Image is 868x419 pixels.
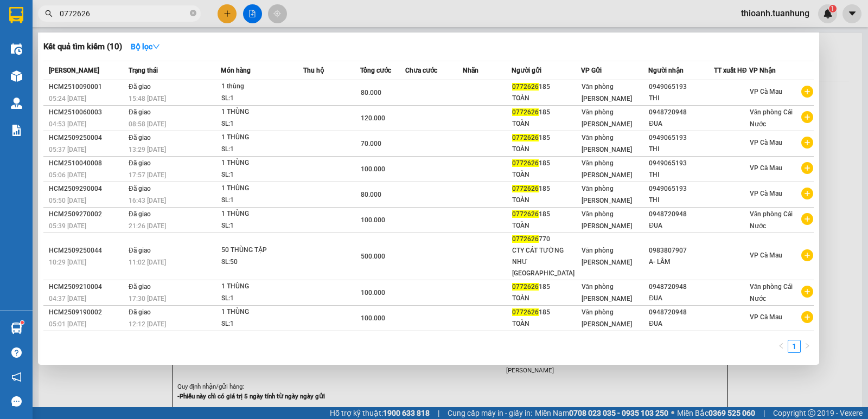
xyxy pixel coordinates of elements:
[129,171,166,179] span: 17:57 [DATE]
[750,210,793,230] span: Văn phòng Cái Nước
[5,68,122,109] b: GỬI : Văn phòng [PERSON_NAME]
[582,308,632,328] span: Văn phòng [PERSON_NAME]
[801,340,814,353] button: right
[303,67,324,74] span: Thu hộ
[801,340,814,353] li: Next Page
[361,165,385,173] span: 100.000
[649,307,713,318] div: 0948720948
[649,81,713,93] div: 0949065193
[463,67,478,74] span: Nhãn
[129,146,166,153] span: 13:29 [DATE]
[649,220,713,231] div: ĐUA
[361,89,381,96] span: 80.000
[129,308,151,316] span: Đã giao
[49,95,86,102] span: 05:24 [DATE]
[129,134,151,141] span: Đã giao
[582,83,632,102] span: Văn phòng [PERSON_NAME]
[649,144,713,155] div: THI
[49,132,125,144] div: HCM2509250004
[122,38,169,55] button: Bộ lọcdown
[512,108,539,116] span: 0772626
[49,222,86,230] span: 05:39 [DATE]
[750,190,782,197] span: VP Cà Mau
[649,195,713,206] div: THI
[649,293,713,304] div: ĐUA
[788,340,800,352] a: 1
[190,9,196,19] span: close-circle
[5,24,207,37] li: 85 [PERSON_NAME]
[62,7,154,21] b: [PERSON_NAME]
[5,37,207,51] li: 02839.63.63.63
[775,340,788,353] li: Previous Page
[9,7,23,23] img: logo-vxr
[804,343,810,349] span: right
[649,158,713,169] div: 0949065193
[361,253,385,260] span: 500.000
[512,158,580,169] div: 185
[801,111,813,123] span: plus-circle
[512,245,580,279] div: CTY CÁT TƯỜNG NHƯ [GEOGRAPHIC_DATA]
[801,311,813,323] span: plus-circle
[512,81,580,93] div: 185
[49,209,125,220] div: HCM2509270002
[221,144,303,156] div: SL: 1
[582,283,632,302] span: Văn phòng [PERSON_NAME]
[11,98,22,109] img: warehouse-icon
[512,308,539,316] span: 0772626
[221,169,303,181] div: SL: 1
[801,286,813,298] span: plus-circle
[582,159,632,179] span: Văn phòng [PERSON_NAME]
[582,210,632,230] span: Văn phòng [PERSON_NAME]
[512,281,580,293] div: 185
[512,220,580,231] div: TOÀN
[512,107,580,118] div: 185
[11,323,22,334] img: warehouse-icon
[49,120,86,128] span: 04:53 [DATE]
[11,396,22,407] span: message
[221,132,303,144] div: 1 THÙNG
[649,256,713,268] div: A- LÂM
[62,40,71,48] span: phone
[801,188,813,199] span: plus-circle
[49,245,125,256] div: HCM2509250044
[512,132,580,144] div: 185
[49,171,86,179] span: 05:06 [DATE]
[129,295,166,302] span: 17:30 [DATE]
[221,293,303,305] div: SL: 1
[49,158,125,169] div: HCM2510040008
[49,197,86,204] span: 05:50 [DATE]
[512,159,539,167] span: 0772626
[221,244,303,256] div: 50 THÙNG TẬP
[512,134,539,141] span: 0772626
[512,307,580,318] div: 185
[361,314,385,322] span: 100.000
[62,26,71,35] span: environment
[129,83,151,91] span: Đã giao
[512,234,580,245] div: 770
[221,118,303,130] div: SL: 1
[129,247,151,254] span: Đã giao
[129,197,166,204] span: 16:43 [DATE]
[221,220,303,232] div: SL: 1
[21,321,24,324] sup: 1
[750,313,782,321] span: VP Cà Mau
[129,95,166,102] span: 15:48 [DATE]
[11,372,22,382] span: notification
[129,108,151,116] span: Đã giao
[582,134,632,153] span: Văn phòng [PERSON_NAME]
[129,120,166,128] span: 08:58 [DATE]
[129,283,151,291] span: Đã giao
[512,235,539,243] span: 0772626
[750,139,782,146] span: VP Cà Mau
[60,8,188,20] input: Tìm tên, số ĐT hoặc mã đơn
[649,245,713,256] div: 0983807907
[221,195,303,207] div: SL: 1
[649,169,713,181] div: THI
[801,86,813,98] span: plus-circle
[801,213,813,225] span: plus-circle
[750,164,782,172] span: VP Cà Mau
[801,162,813,174] span: plus-circle
[131,42,160,51] strong: Bộ lọc
[221,67,251,74] span: Món hàng
[221,106,303,118] div: 1 THÙNG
